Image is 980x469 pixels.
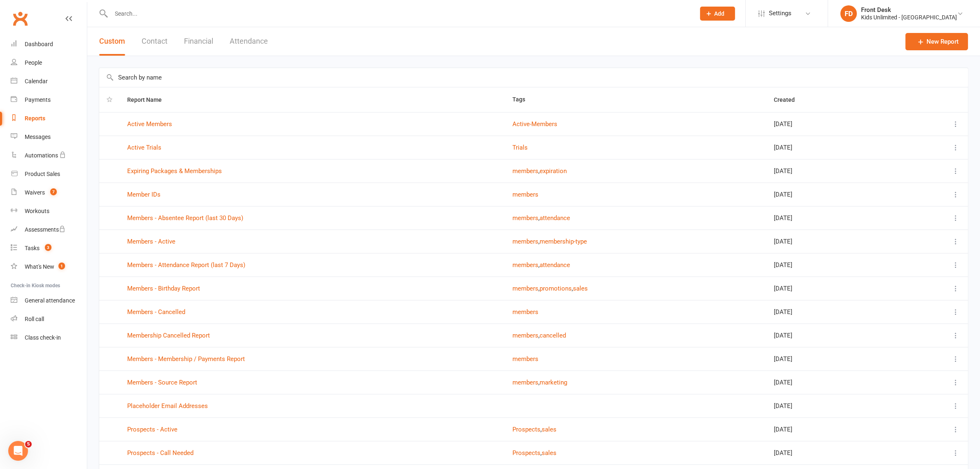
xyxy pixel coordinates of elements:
td: [DATE] [766,230,896,253]
a: Members - Absentee Report (last 30 Days) [127,214,243,222]
button: members [512,237,538,246]
a: Active Members [127,120,172,128]
div: Class check-in [25,334,61,341]
button: members [512,213,538,223]
div: What's New [25,263,54,270]
div: Workouts [25,208,49,214]
button: Prospects [512,448,540,458]
td: [DATE] [766,300,896,324]
a: Workouts [11,202,87,220]
a: Class kiosk mode [11,328,87,347]
td: [DATE] [766,347,896,371]
button: Custom [99,27,125,56]
span: , [538,238,540,245]
iframe: Intercom live chat [8,441,28,461]
div: People [25,59,42,66]
th: Tags [505,87,766,112]
a: Clubworx [10,8,30,29]
a: Roll call [11,310,87,328]
button: marketing [540,378,567,387]
td: [DATE] [766,253,896,277]
a: Prospects - Call Needed [127,449,193,457]
a: Placeholder Email Addresses [127,402,208,410]
td: [DATE] [766,417,896,441]
span: , [538,285,540,292]
a: People [11,54,87,72]
span: , [540,426,542,433]
div: Automations [25,152,58,159]
button: attendance [540,260,570,270]
input: Search... [109,8,689,19]
button: Contact [142,27,168,56]
a: Active Trials [127,144,161,151]
div: FD [840,5,857,22]
div: Calendar [25,78,48,84]
span: , [538,214,540,222]
td: [DATE] [766,136,896,159]
button: promotions [540,284,572,293]
button: cancelled [540,331,566,340]
a: Members - Cancelled [127,308,185,316]
a: Calendar [11,72,87,91]
a: Members - Membership / Payments Report [127,355,245,363]
span: 7 [50,188,57,195]
div: Waivers [25,189,45,196]
span: 1 [58,263,65,270]
a: Member IDs [127,191,161,198]
button: Prospects [512,424,540,434]
button: Created [774,95,804,105]
a: Dashboard [11,35,87,54]
a: Membership Cancelled Report [127,332,210,339]
button: expiration [540,166,567,176]
div: Messages [25,134,51,140]
span: Created [774,96,804,103]
a: Prospects - Active [127,426,177,433]
a: Tasks 3 [11,239,87,258]
div: Front Desk [861,6,957,14]
div: Payments [25,96,51,103]
button: Trials [512,143,528,152]
div: Roll call [25,316,44,322]
button: members [512,166,538,176]
span: Report Name [127,96,171,103]
a: General attendance kiosk mode [11,291,87,310]
a: Members - Birthday Report [127,285,200,292]
a: New Report [906,33,968,50]
div: Dashboard [25,41,53,47]
button: members [512,378,538,387]
td: [DATE] [766,277,896,300]
div: Reports [25,115,45,122]
button: sales [573,284,588,293]
div: Product Sales [25,171,60,177]
td: [DATE] [766,394,896,417]
span: 5 [25,441,32,448]
button: Report Name [127,95,171,105]
span: , [572,285,573,292]
input: Search by name [99,68,968,87]
span: , [540,449,542,457]
span: Settings [769,4,791,23]
button: members [512,260,538,270]
span: Add [715,10,725,17]
a: What's New1 [11,258,87,276]
a: Payments [11,91,87,109]
td: [DATE] [766,371,896,394]
div: Kids Unlimited - [GEOGRAPHIC_DATA] [861,14,957,21]
button: sales [542,448,556,458]
span: , [538,167,540,175]
a: Expiring Packages & Memberships [127,167,222,175]
span: , [538,332,540,339]
div: General attendance [25,297,75,304]
td: [DATE] [766,441,896,464]
div: Tasks [25,245,40,251]
td: [DATE] [766,112,896,136]
a: Members - Attendance Report (last 7 Days) [127,261,245,269]
td: [DATE] [766,159,896,183]
a: Waivers 7 [11,183,87,202]
button: members [512,190,538,199]
span: , [538,379,540,386]
a: Product Sales [11,165,87,183]
a: Automations [11,146,87,165]
button: sales [542,424,556,434]
a: Members - Active [127,238,175,245]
